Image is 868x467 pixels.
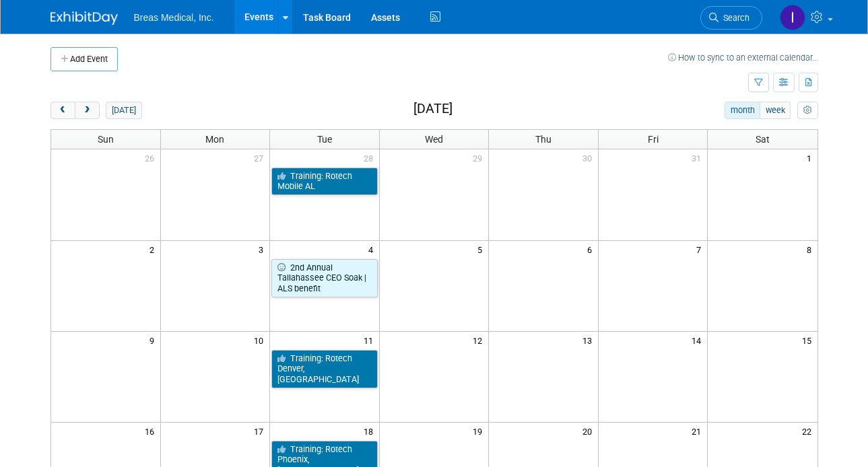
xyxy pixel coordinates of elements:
span: 7 [695,241,707,258]
button: myCustomButton [797,102,817,119]
a: Training: Rotech Mobile AL [271,168,378,195]
span: 19 [471,423,488,439]
span: 30 [581,149,598,166]
span: 29 [471,149,488,166]
img: Inga Dolezar [780,5,805,30]
span: 5 [476,241,488,258]
span: 20 [581,423,598,439]
span: 15 [801,332,817,349]
a: Search [700,6,762,30]
button: next [75,102,100,119]
span: 3 [257,241,269,258]
button: month [725,102,760,119]
span: 10 [253,332,269,349]
span: 12 [471,332,488,349]
span: 18 [362,423,379,439]
i: Personalize Calendar [803,106,812,115]
span: Mon [205,134,224,145]
span: Thu [535,134,552,145]
button: prev [51,102,75,119]
span: Fri [648,134,659,145]
h2: [DATE] [413,102,453,116]
span: 6 [586,241,598,258]
span: 8 [805,241,817,258]
span: 2 [148,241,160,258]
span: 31 [690,149,707,166]
a: How to sync to an external calendar... [668,52,818,63]
span: 4 [367,241,379,258]
span: Breas Medical, Inc. [134,12,214,23]
span: 13 [581,332,598,349]
span: Search [719,13,749,23]
span: Tue [317,134,332,145]
span: 21 [690,423,707,439]
span: Sun [98,134,114,145]
a: Training: Rotech Denver, [GEOGRAPHIC_DATA] [271,350,378,388]
span: 11 [362,332,379,349]
button: [DATE] [106,102,141,119]
span: Sat [756,134,770,145]
span: 26 [143,149,160,166]
a: 2nd Annual Tallahassee CEO Soak | ALS benefit [271,259,378,297]
span: 14 [690,332,707,349]
button: week [760,102,791,119]
span: 9 [148,332,160,349]
img: ExhibitDay [51,11,118,25]
span: 17 [253,423,269,439]
span: 16 [143,423,160,439]
span: 1 [805,149,817,166]
span: 27 [253,149,269,166]
span: Wed [425,134,443,145]
span: 28 [362,149,379,166]
span: 22 [801,423,817,439]
button: Add Event [51,47,118,71]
